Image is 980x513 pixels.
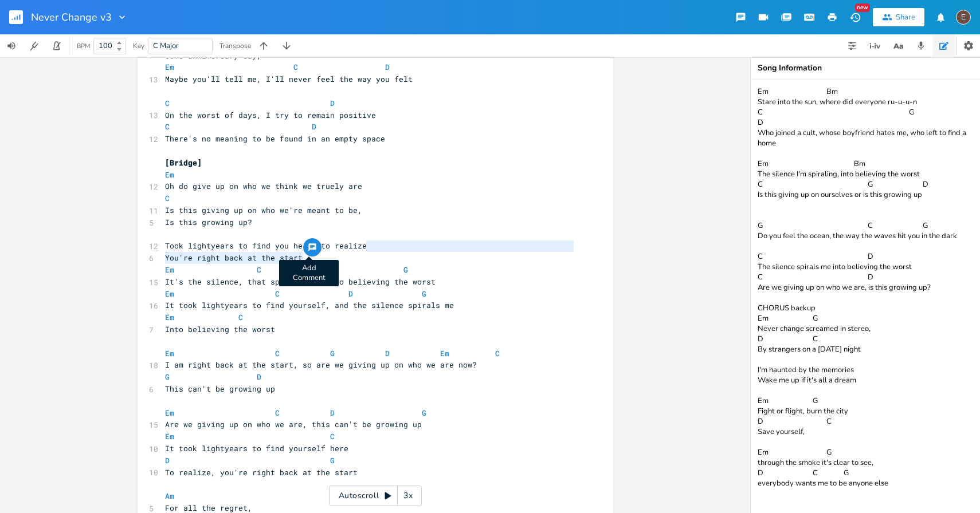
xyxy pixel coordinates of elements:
[77,43,90,49] div: BPM
[165,193,170,203] span: C
[165,491,174,501] span: Am
[330,348,335,358] span: G
[165,121,170,132] span: C
[165,348,174,358] span: Em
[133,42,144,49] div: Key
[293,62,298,72] span: C
[312,121,316,132] span: D
[275,408,280,418] span: C
[165,289,174,299] span: Em
[275,348,280,358] span: C
[348,289,353,299] span: D
[385,348,390,358] span: D
[219,42,251,49] div: Transpose
[422,408,426,418] span: G
[165,157,202,168] span: [Bridge]
[165,467,358,478] span: To realize, you're right back at the start
[956,4,971,30] button: E
[330,408,335,418] span: D
[844,7,867,27] button: New
[873,8,924,26] button: Share
[956,10,971,25] div: edward
[329,486,422,506] div: Autoscroll
[330,431,335,441] span: C
[896,12,915,22] div: Share
[165,360,477,370] span: I am right back at the start, so are we giving up on who we are now?
[165,419,422,429] span: Are we giving up on who we are, this can't be growing up
[165,431,174,441] span: Em
[165,277,436,287] span: It's the silence, that spirals me, into believing the worst
[165,503,252,513] span: For all the regret,
[165,443,348,453] span: It took lightyears to find yourself here
[165,372,170,382] span: G
[165,181,362,191] span: Oh do give up on who we think we truely are
[440,348,449,358] span: Em
[165,455,170,465] span: D
[165,240,367,251] span: Took lightyears to find you here, to realize
[165,252,303,263] span: You're right back at the start
[165,300,454,310] span: It took lightyears to find yourself, and the silence spirals me
[422,289,426,299] span: G
[165,74,413,84] span: Maybe you'll tell me, I'll never feel the way you felt
[165,312,174,322] span: Em
[165,169,174,180] span: Em
[257,265,261,275] span: C
[165,217,252,227] span: Is this growing up?
[758,64,973,72] div: Song Information
[165,110,376,120] span: On the worst of days, I try to remain positive
[165,50,261,61] span: Come anniversary day,
[238,312,243,322] span: C
[165,408,174,418] span: Em
[153,41,179,51] span: C Major
[165,62,174,72] span: Em
[165,324,275,334] span: Into believing the worst
[855,3,870,12] div: New
[165,133,385,144] span: There's no meaning to be found in an empty space
[257,372,261,382] span: D
[165,205,362,215] span: Is this giving up on who we're meant to be,
[303,238,322,256] button: Add Comment
[31,12,112,22] span: Never Change v3
[751,80,980,513] textarea: Em Bm Stare into the sun, where did everyone ru-u-u-n C G D Who joined a cult, whose boyfriend ha...
[330,455,335,465] span: G
[403,265,408,275] span: G
[330,98,335,108] span: D
[275,289,280,299] span: C
[330,265,335,275] span: D
[165,98,170,108] span: C
[495,348,500,358] span: C
[385,62,390,72] span: D
[165,265,174,275] span: Em
[398,486,418,506] div: 3x
[165,384,275,394] span: This can't be growing up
